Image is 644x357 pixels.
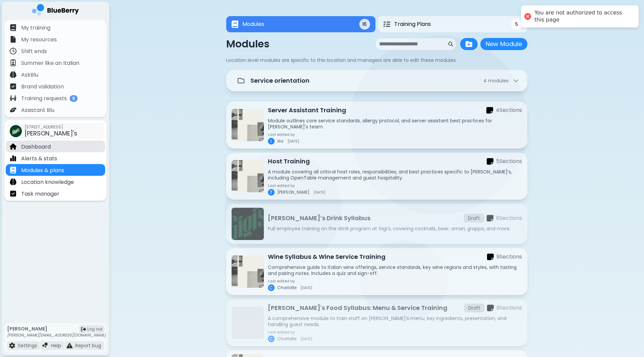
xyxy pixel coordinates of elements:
[487,304,494,312] img: sections icon
[21,94,67,103] p: Training requests
[487,253,494,261] img: sections icon
[287,139,299,143] span: [DATE]
[10,143,16,150] img: file icon
[25,129,77,137] span: [PERSON_NAME]'s
[250,76,310,85] p: Service orientation
[496,214,522,222] p: 8 Section s
[7,326,106,332] p: [PERSON_NAME]
[232,21,238,28] img: Modules
[10,36,16,43] img: file icon
[10,178,16,185] img: file icon
[226,248,527,295] a: Wine Syllabus & Wine Service TrainingWine Syllabus & Wine Service Trainingsections icon9SectionsC...
[10,24,16,31] img: file icon
[496,106,522,114] p: 4 Section s
[268,303,447,313] p: [PERSON_NAME]'s Food Syllabus: Menu & Service Training
[10,71,16,78] img: file icon
[268,315,522,327] p: A comprehensive module to train staff on [PERSON_NAME]'s menu, key ingredients, presentation, and...
[384,21,390,28] img: Training Plans
[448,42,453,46] img: search icon
[10,48,16,54] img: file icon
[10,167,16,173] img: file icon
[226,38,270,50] p: Modules
[9,343,15,349] img: file icon
[300,337,312,341] span: [DATE]
[378,16,527,32] button: Training PlansTraining Plans5
[496,157,522,165] p: 5 Section s
[466,41,472,47] img: folder plus icon
[10,95,16,102] img: file icon
[464,304,484,312] div: Draft
[226,16,375,32] button: ModulesModules16
[10,155,16,162] img: file icon
[232,160,264,192] img: Host Training
[486,107,493,114] img: sections icon
[226,299,527,346] a: [PERSON_NAME]'s Food Syllabus: Menu & Service TrainingDraftsections icon9SectionsA comprehensive ...
[67,343,73,349] img: file icon
[7,332,106,338] p: [PERSON_NAME][EMAIL_ADDRESS][DOMAIN_NAME]
[268,184,325,188] p: Last edited by
[232,109,264,141] img: Server Assistant Training
[487,214,493,222] img: sections icon
[496,304,522,312] p: 9 Section s
[70,95,78,102] span: 8
[21,190,59,198] p: Task manager
[81,327,86,332] img: logout
[21,71,38,79] p: AskBlu
[483,78,509,84] span: 4
[496,253,522,261] p: 9 Section s
[232,208,264,240] img: Gigi’s Drink Syllabus
[21,24,50,32] p: My training
[464,214,484,223] div: Draft
[268,279,312,283] p: Last edited by
[87,326,103,332] span: Log out
[226,102,527,149] a: Server Assistant TrainingServer Assistant Trainingsections icon4SectionsModule outlines core serv...
[75,343,101,349] p: Report bug
[18,343,37,349] p: Settings
[10,83,16,90] img: file icon
[277,138,283,144] span: ilia
[269,336,273,342] span: C
[21,106,54,114] p: Assistant Blu
[10,190,16,197] img: file icon
[300,286,312,290] span: [DATE]
[515,21,518,27] span: 5
[268,264,522,276] p: Comprehensive guide to Italian wine offerings, service standards, key wine regions and styles, wi...
[534,9,632,24] div: You are not authorized to access this page
[268,169,522,181] p: A module covering all critical host roles, responsibilities, and best practices specific to [PERS...
[268,157,310,166] p: Host Training
[487,158,493,165] img: sections icon
[21,47,47,55] p: Shift ends
[226,153,527,200] a: Host TrainingHost Trainingsections icon5SectionsA module covering all critical host roles, respon...
[21,59,79,67] p: Summer like an Italian
[10,59,16,66] img: file icon
[268,330,312,334] p: Last edited by
[242,20,264,28] span: Modules
[21,178,74,186] p: Location knowledge
[226,204,527,244] a: Gigi’s Drink Syllabus[PERSON_NAME]’s Drink SyllabusDraftsections icon8SectionsFull employee train...
[269,285,273,291] span: C
[25,124,77,130] span: [STREET_ADDRESS]
[51,343,61,349] p: Help
[268,106,346,115] p: Server Assistant Training
[21,143,51,151] p: Dashboard
[277,285,296,290] span: Charlotte
[21,166,64,174] p: Modules & plans
[277,190,310,195] span: [PERSON_NAME]
[10,125,22,137] img: company thumbnail
[480,38,527,50] button: New Module
[42,343,48,349] img: file icon
[268,252,386,262] p: Wine Syllabus & Wine Service Training
[277,336,296,342] span: Charlotte
[226,57,527,63] p: Location level modules are specific to this location and managers are able to edit these modules.
[268,118,522,130] p: Module outlines core service standards, allergy protocol, and server assistant best practices for...
[268,132,299,136] p: Last edited by
[21,83,64,91] p: Brand validation
[268,213,370,223] p: [PERSON_NAME]’s Drink Syllabus
[314,190,325,194] span: [DATE]
[268,226,522,232] p: Full employee training on the drink program at Gigi’s, covering cocktails, beer, amari, grappa, a...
